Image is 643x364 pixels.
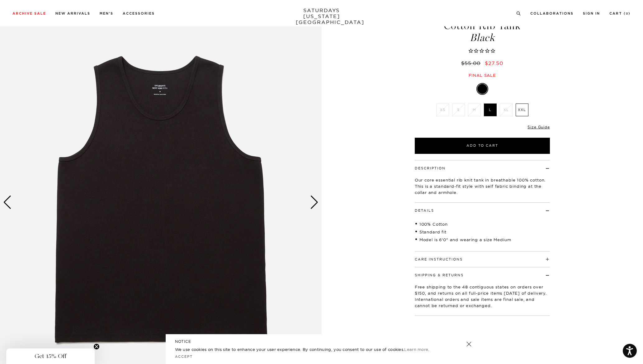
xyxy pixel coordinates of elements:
[175,354,193,359] a: Accept
[415,177,550,196] p: Our core essential rib knit tank in breathable 100% cotton. This is a standard-fit style with sel...
[609,12,631,15] a: Cart (0)
[414,73,551,78] div: Final sale
[583,12,600,15] a: Sign In
[415,229,550,235] li: Standard fit
[415,209,434,212] button: Details
[55,12,90,15] a: New Arrivals
[310,196,319,209] div: Next slide
[414,21,551,43] h1: Cotton Rib Tank
[485,60,503,66] span: $27.50
[415,221,550,227] li: 100% Cotton
[461,60,483,66] del: $55.00
[626,12,628,15] small: 0
[415,237,550,243] li: Model is 6'0" and wearing a size Medium
[296,7,347,25] a: SATURDAYS[US_STATE][GEOGRAPHIC_DATA]
[404,347,428,352] a: Learn more
[415,258,463,261] button: Care Instructions
[175,339,468,344] h5: NOTICE
[415,167,446,170] button: Description
[6,348,95,364] div: Get 15% OffClose teaser
[175,346,446,352] p: We use cookies on this site to enhance your user experience. By continuing, you consent to our us...
[12,12,46,15] a: Archive Sale
[516,104,528,116] label: XXL
[123,12,155,15] a: Accessories
[414,48,551,54] span: Rated 0.0 out of 5 stars 0 reviews
[415,274,464,277] button: Shipping & Returns
[3,196,12,209] div: Previous slide
[35,352,66,360] span: Get 15% Off
[415,138,550,154] button: Add to Cart
[530,12,574,15] a: Collaborations
[527,125,550,129] a: Size Guide
[414,33,551,43] span: Black
[100,12,113,15] a: Men's
[415,284,550,309] p: Free shipping to the 48 contiguous states on orders over $150, and returns on all full-price item...
[484,104,497,116] label: L
[93,343,100,350] button: Close teaser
